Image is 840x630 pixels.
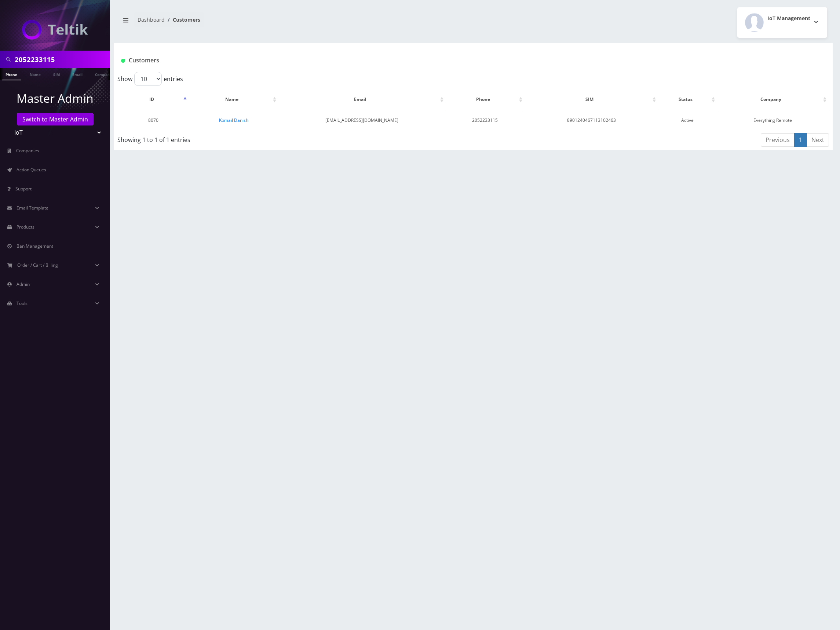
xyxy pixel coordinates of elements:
[22,20,88,40] img: IoT
[69,68,86,80] a: Email
[279,111,445,130] td: [EMAIL_ADDRESS][DOMAIN_NAME]
[91,68,116,80] a: Company
[117,72,183,86] label: Show entries
[17,224,34,230] span: Products
[117,132,408,144] div: Showing 1 to 1 of 1 entries
[17,113,94,125] a: Switch to Master Admin
[15,186,32,192] span: Support
[737,7,827,38] button: IoT Management
[279,89,445,110] th: Email: activate to sort column ascending
[807,133,829,147] a: Next
[525,89,658,110] th: SIM: activate to sort column ascending
[15,52,108,66] input: Search in Company
[134,72,162,86] select: Showentries
[17,281,30,287] span: Admin
[16,148,39,154] span: Companies
[446,89,524,110] th: Phone: activate to sort column ascending
[119,12,468,33] nav: breadcrumb
[17,262,58,268] span: Order / Cart / Billing
[658,111,717,130] td: Active
[189,89,278,110] th: Name: activate to sort column ascending
[17,300,28,306] span: Tools
[118,111,189,130] td: 8070
[525,111,658,130] td: 8901240467113102463
[17,205,48,211] span: Email Template
[121,57,706,64] h1: Customers
[219,117,248,123] a: Komail Danish
[446,111,524,130] td: 2052233115
[2,68,21,80] a: Phone
[717,89,828,110] th: Company: activate to sort column ascending
[138,16,165,23] a: Dashboard
[50,68,63,80] a: SIM
[761,133,795,147] a: Previous
[26,68,44,80] a: Name
[658,89,717,110] th: Status: activate to sort column ascending
[118,89,189,110] th: ID: activate to sort column descending
[17,243,53,249] span: Ban Management
[767,15,810,22] h2: IoT Management
[17,167,46,173] span: Action Queues
[165,16,200,23] li: Customers
[794,133,807,147] a: 1
[717,111,828,130] td: Everything Remote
